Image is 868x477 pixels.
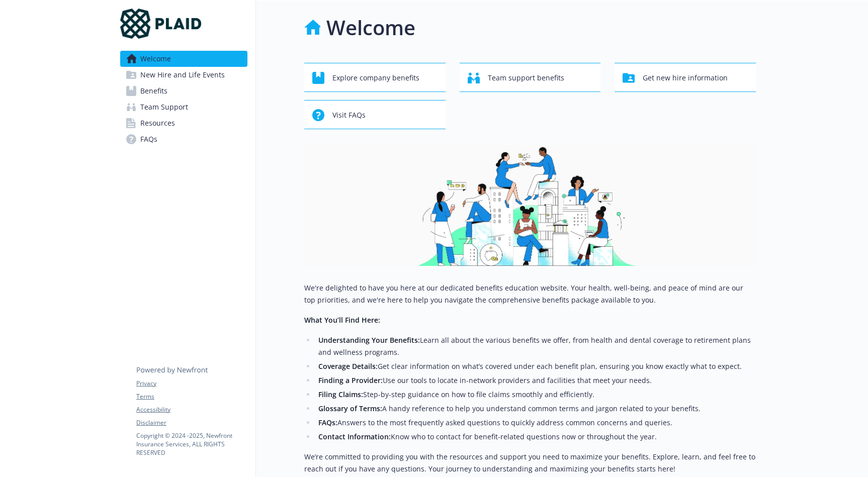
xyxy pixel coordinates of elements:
[140,99,188,115] span: Team Support
[315,431,756,443] li: Know who to contact for benefit-related questions now or throughout the year.
[332,106,366,125] span: Visit FAQs
[318,418,337,427] strong: FAQs:
[140,115,175,131] span: Resources
[315,360,756,372] li: Get clear information on what’s covered under each benefit plan, ensuring you know exactly what t...
[140,131,157,147] span: FAQs
[140,67,225,83] span: New Hire and Life Events
[136,392,247,401] a: Terms
[460,63,601,92] button: Team support benefits
[120,115,247,131] a: Resources
[120,131,247,147] a: FAQs
[318,390,363,399] strong: Filing Claims:
[318,361,378,371] strong: Coverage Details:
[140,51,171,67] span: Welcome
[315,403,756,415] li: A handy reference to help you understand common terms and jargon related to your benefits.
[315,334,756,358] li: Learn all about the various benefits we offer, from health and dental coverage to retirement plan...
[304,100,446,129] button: Visit FAQs
[318,432,391,441] strong: Contact Information:
[315,374,756,387] li: Use our tools to locate in-network providers and facilities that meet your needs.
[304,282,756,306] p: We're delighted to have you here at our dedicated benefits education website. Your health, well-b...
[120,51,247,67] a: Welcome
[136,379,247,388] a: Privacy
[318,404,382,413] strong: Glossary of Terms:
[315,417,756,429] li: Answers to the most frequently asked questions to quickly address common concerns and queries.
[318,375,383,385] strong: Finding a Provider:
[315,389,756,401] li: Step-by-step guidance on how to file claims smoothly and efficiently.
[643,68,728,87] span: Get new hire information
[332,68,419,87] span: Explore company benefits
[136,418,247,427] a: Disclaimer
[488,68,564,87] span: Team support benefits
[136,431,247,457] p: Copyright © 2024 - 2025 , Newfront Insurance Services, ALL RIGHTS RESERVED
[304,451,756,475] p: We’re committed to providing you with the resources and support you need to maximize your benefit...
[120,67,247,83] a: New Hire and Life Events
[615,63,756,92] button: Get new hire information
[120,99,247,115] a: Team Support
[304,315,380,325] strong: What You’ll Find Here:
[140,83,167,99] span: Benefits
[304,63,446,92] button: Explore company benefits
[120,83,247,99] a: Benefits
[304,145,756,266] img: overview page banner
[318,335,420,345] strong: Understanding Your Benefits:
[326,13,415,43] h1: Welcome
[136,405,247,414] a: Accessibility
